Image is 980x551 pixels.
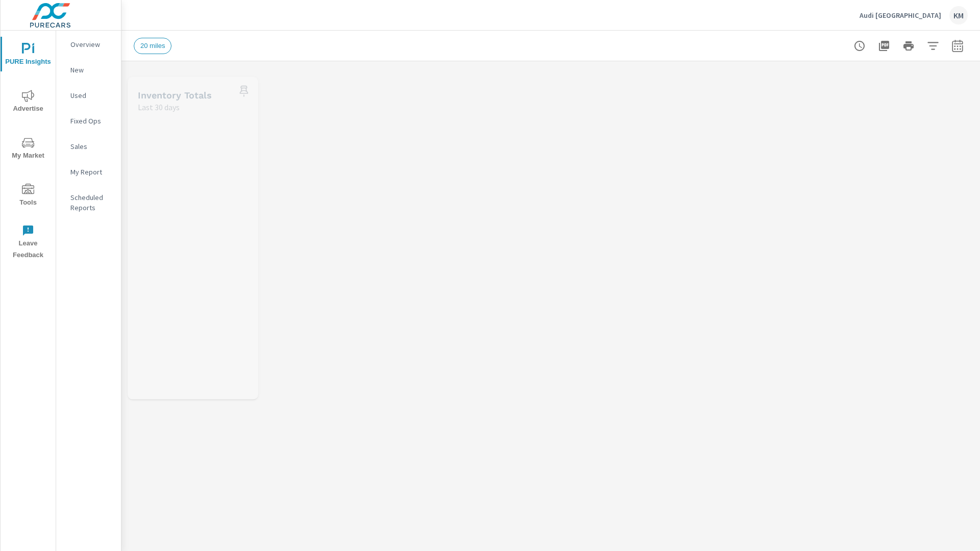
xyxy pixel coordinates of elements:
[4,90,53,115] span: Advertise
[70,141,113,152] p: Sales
[70,116,113,126] p: Fixed Ops
[860,11,941,20] p: Audi [GEOGRAPHIC_DATA]
[874,36,894,56] button: "Export Report to PDF"
[56,164,121,180] div: My Report
[70,90,113,101] p: Used
[70,39,113,49] p: Overview
[134,42,171,49] span: 20 miles
[236,83,252,99] span: Save this to your personalized report
[4,224,53,261] span: Leave Feedback
[70,65,113,75] p: New
[949,6,968,24] div: KM
[70,167,113,177] p: My Report
[4,137,53,162] span: My Market
[947,36,968,56] button: Select Date Range
[898,36,919,56] button: Print Report
[56,139,121,154] div: Sales
[923,36,943,56] button: Apply Filters
[70,192,113,213] p: Scheduled Reports
[56,190,121,215] div: Scheduled Reports
[56,62,121,78] div: New
[56,88,121,103] div: Used
[138,90,212,101] h5: Inventory Totals
[138,101,180,113] p: Last 30 days
[56,37,121,52] div: Overview
[1,31,56,265] div: nav menu
[4,43,53,68] span: PURE Insights
[56,113,121,129] div: Fixed Ops
[4,184,53,209] span: Tools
